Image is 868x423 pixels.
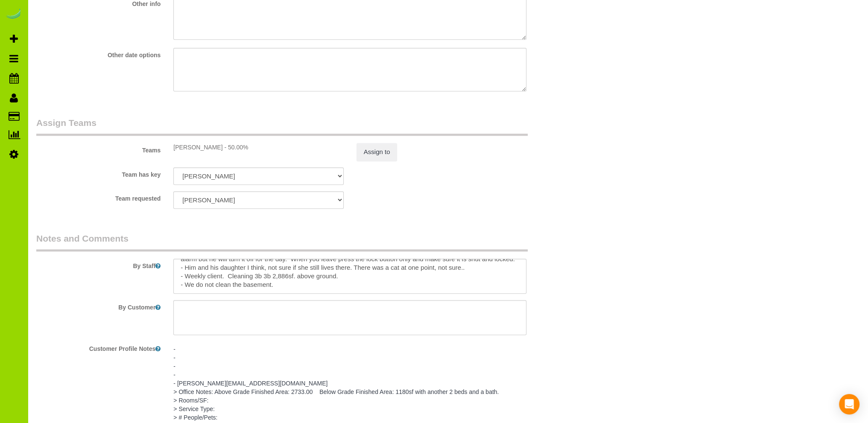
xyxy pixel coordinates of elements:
legend: Assign Teams [36,117,528,136]
label: Team requested [30,191,167,203]
label: Other date options [30,48,167,59]
label: Customer Profile Notes [30,341,167,353]
label: By Customer [30,300,167,312]
img: Automaid Logo [5,9,22,20]
button: Assign to [357,143,397,161]
label: By Staff [30,259,167,270]
label: Teams [30,143,167,155]
div: [PERSON_NAME] - 50.00% [173,143,343,152]
legend: Notes and Comments [36,232,528,251]
div: Open Intercom Messenger [839,394,859,414]
label: Team has key [30,167,167,179]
